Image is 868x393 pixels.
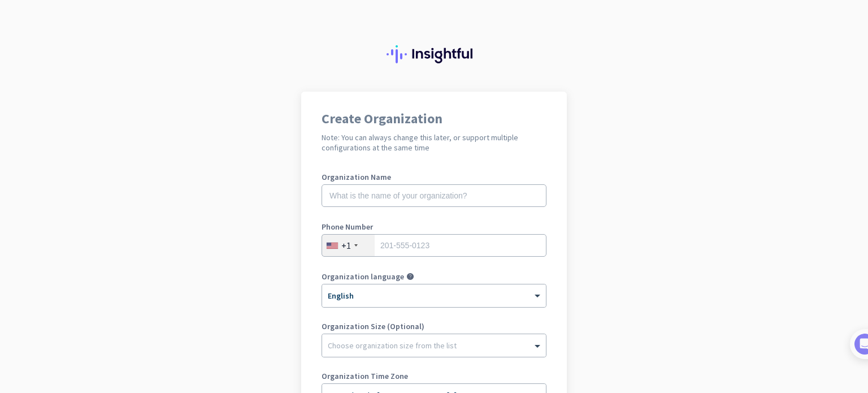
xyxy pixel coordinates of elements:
[322,132,546,153] h2: Note: You can always change this later, or support multiple configurations at the same time
[322,173,546,181] label: Organization Name
[322,273,404,280] label: Organization language
[322,223,546,231] label: Phone Number
[387,45,481,63] img: Insightful
[322,112,546,126] h1: Create Organization
[341,240,351,251] div: +1
[322,234,546,257] input: 201-555-0123
[406,273,414,280] i: help
[322,372,546,380] label: Organization Time Zone
[322,184,546,207] input: What is the name of your organization?
[322,322,546,330] label: Organization Size (Optional)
